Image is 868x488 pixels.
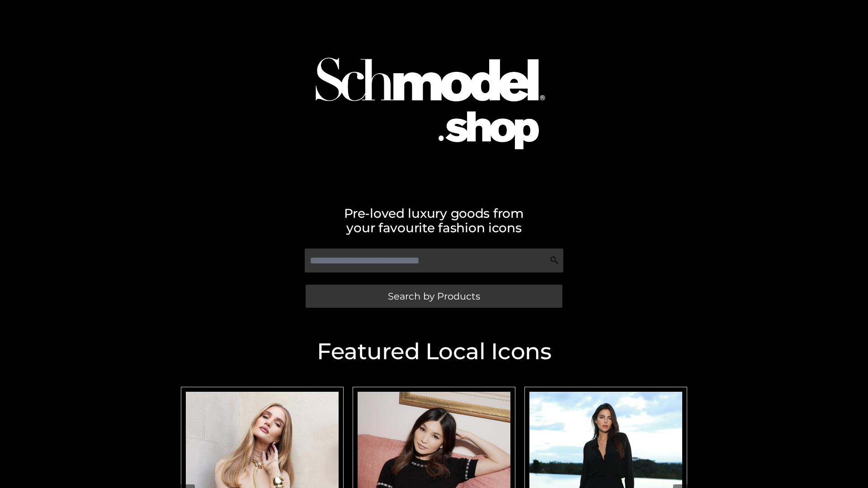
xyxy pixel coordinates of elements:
a: Search by Products [306,285,562,308]
h2: Featured Local Icons​ [176,340,692,363]
span: Search by Products [388,291,480,301]
img: Search Icon [550,256,559,265]
h2: Pre-loved luxury goods from your favourite fashion icons [176,206,692,235]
